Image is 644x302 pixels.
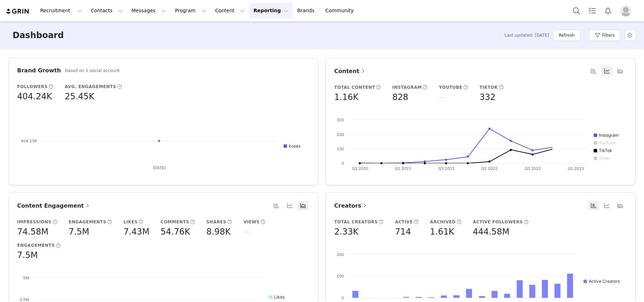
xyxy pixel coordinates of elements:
h5: Engagements [69,219,106,225]
h5: 714 [395,225,411,238]
text: TikTok [599,148,612,153]
h5: Avg. Engagements [65,84,116,90]
span: Last updated: [DATE] [505,32,549,38]
h5: 444.58M [473,225,509,238]
h5: -- [439,91,445,103]
h5: 7.5M [69,225,89,238]
button: Contacts [87,3,127,19]
a: Community [321,3,361,19]
h5: 332 [479,91,495,103]
button: Program [171,3,210,19]
text: Likes [274,294,285,300]
h5: Total Creators [334,219,378,225]
button: Profile [616,5,638,16]
h5: Impressions [17,219,51,225]
text: 100 [337,274,344,279]
h5: Total Content [334,84,375,91]
h5: Shares [206,219,226,225]
text: Q3 2020 [352,166,368,171]
h5: TikTok [479,84,498,91]
text: Active Creators [589,279,620,284]
h5: 7.5M [17,249,38,261]
img: grin logo [6,8,30,15]
text: Q3 2021 [438,166,455,171]
a: Tasks [585,3,600,19]
h5: Followers [17,84,48,90]
text: 300 [337,117,344,122]
a: Content [334,67,366,75]
button: Refresh [553,30,580,41]
button: Messages [127,3,170,19]
h5: Views [243,219,259,225]
h5: -- [243,225,249,238]
text: kosas [289,143,300,149]
h5: based on 1 social account [65,67,120,74]
h5: 74.58M [17,225,48,238]
button: Search [569,3,584,19]
h5: Instagram [392,84,422,91]
h5: Engagements [17,242,55,249]
h5: Active [395,219,413,225]
button: Recruitment [36,3,86,19]
h5: Comments [160,219,189,225]
h3: Dashboard [13,29,64,42]
text: 0 [342,161,344,166]
text: 100 [337,146,344,151]
span: Creators [334,202,368,209]
button: Reporting [249,3,293,19]
text: Q1 2023 [568,166,584,171]
button: Notifications [600,3,616,19]
text: 200 [337,252,344,257]
text: Other [599,156,610,161]
span: Content [334,68,366,74]
h5: 1.16K [334,91,358,103]
img: placeholder-profile.jpg [620,5,631,16]
h5: Active Followers [473,219,523,225]
text: YouTube [599,140,616,145]
text: 0 [342,295,344,300]
h5: 7.43M [123,225,149,238]
h5: 1.61K [430,225,454,238]
text: Q3 2022 [525,166,541,171]
h5: 2.33K [334,225,358,238]
h5: Likes [123,219,138,225]
h3: Brand Growth [17,66,61,75]
a: Brands [293,3,321,19]
text: 404 239 [21,138,37,143]
a: Content Engagement [17,201,91,210]
h5: Archived [430,219,456,225]
h5: 404.24K [17,90,52,103]
h5: 25.45K [65,90,94,103]
button: Content [211,3,249,19]
text: Instagram [599,132,619,138]
span: Content Engagement [17,202,91,209]
text: 200 [337,132,344,137]
button: Filters [589,30,620,41]
h5: 54.76K [160,225,190,238]
text: Q1 2021 [395,166,411,171]
text: Q1 2022 [481,166,498,171]
text: [DATE] [153,165,166,170]
h5: 828 [392,91,408,103]
h5: 8.98K [206,225,230,238]
text: 2.5M [20,297,29,302]
h5: YouTube [439,84,462,91]
a: Creators [334,201,368,210]
text: 5M [23,275,29,280]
